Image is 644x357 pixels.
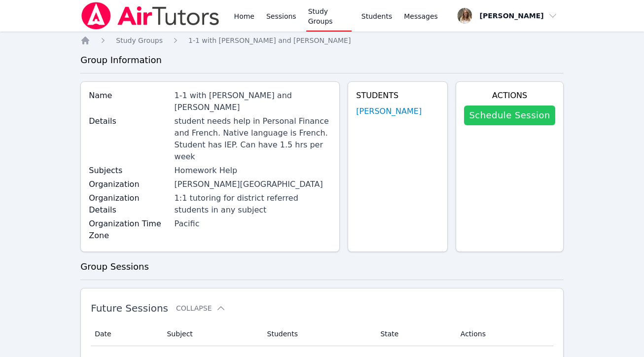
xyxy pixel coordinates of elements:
[175,115,332,163] div: student needs help in Personal Finance and French. Native language is French. Student has IEP. Ca...
[356,106,422,117] a: [PERSON_NAME]
[80,36,564,45] nav: Breadcrumb
[455,322,553,346] th: Actions
[91,302,168,314] span: Future Sessions
[80,53,564,67] h3: Group Information
[464,90,555,102] h4: Actions
[116,36,163,45] a: Study Groups
[89,192,168,216] label: Organization Details
[188,36,351,45] a: 1-1 with [PERSON_NAME] and [PERSON_NAME]
[356,90,439,102] h4: Students
[116,36,163,44] span: Study Groups
[261,322,375,346] th: Students
[188,36,351,44] span: 1-1 with [PERSON_NAME] and [PERSON_NAME]
[80,260,564,274] h3: Group Sessions
[175,178,332,190] div: [PERSON_NAME][GEOGRAPHIC_DATA]
[89,115,168,127] label: Details
[175,165,332,177] div: Homework Help
[89,218,168,242] label: Organization Time Zone
[89,90,168,102] label: Name
[374,322,454,346] th: State
[89,165,168,177] label: Subjects
[175,192,332,216] div: 1:1 tutoring for district referred students in any subject
[89,178,168,190] label: Organization
[80,2,220,30] img: Air Tutors
[404,11,438,21] span: Messages
[464,106,555,125] a: Schedule Session
[176,303,225,313] button: Collapse
[91,322,161,346] th: Date
[175,90,332,113] div: 1-1 with [PERSON_NAME] and [PERSON_NAME]
[175,218,332,230] div: Pacific
[161,322,261,346] th: Subject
